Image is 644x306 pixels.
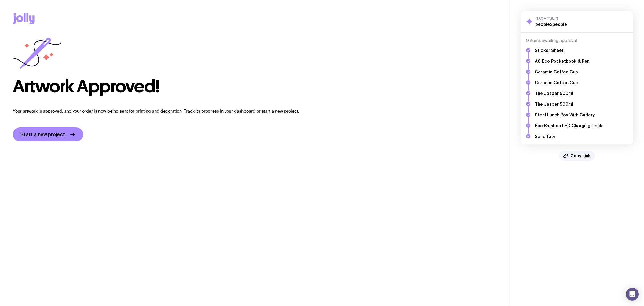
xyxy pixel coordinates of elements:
[13,127,83,141] a: Start a new project
[20,131,65,138] span: Start a new project
[570,153,591,158] span: Copy Link
[13,78,497,95] h1: Artwork Approved!
[535,101,604,107] h5: The Jasper 500ml
[559,151,595,161] button: Copy Link
[535,48,604,53] h5: Sticker Sheet
[626,288,639,301] div: Open Intercom Messenger
[535,123,604,128] h5: Eco Bamboo LED Charging Cable
[535,58,604,64] h5: A6 Eco Pocketbook & Pen
[535,80,604,85] h5: Ceramic Coffee Cup
[535,112,604,118] h5: Steel Lunch Box With Cutlery
[526,38,628,43] h4: 9 items awaiting approval
[535,16,567,22] h3: R52YTWJ3
[535,69,604,74] h5: Ceramic Coffee Cup
[13,108,497,115] p: Your artwork is approved, and your order is now being sent for printing and decoration. Track its...
[535,22,567,27] h2: people2people
[535,134,604,139] h5: Sails Tote
[535,91,604,96] h5: The Jasper 500ml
